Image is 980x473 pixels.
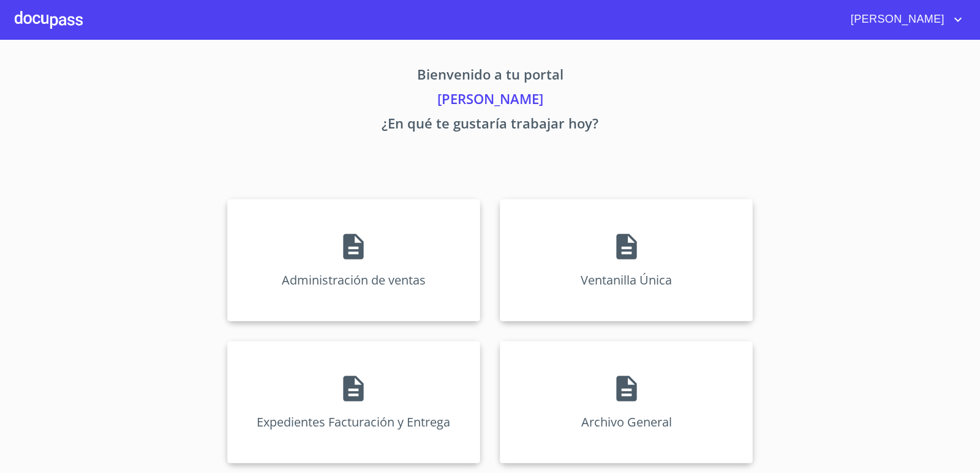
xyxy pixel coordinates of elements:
[581,414,672,430] p: Archivo General
[842,10,965,29] button: account of current user
[842,10,951,29] span: [PERSON_NAME]
[113,89,867,113] p: [PERSON_NAME]
[257,414,450,430] p: Expedientes Facturación y Entrega
[282,272,426,288] p: Administración de ventas
[113,64,867,89] p: Bienvenido a tu portal
[581,272,672,288] p: Ventanilla Única
[113,113,867,138] p: ¿En qué te gustaría trabajar hoy?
